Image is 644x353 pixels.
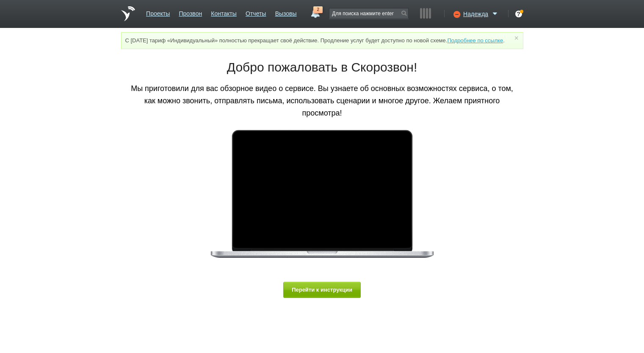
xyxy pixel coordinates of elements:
[211,6,236,18] a: Контакты
[307,6,323,17] a: 2
[246,6,266,18] a: Отчеты
[275,6,297,18] a: Вызовы
[146,6,170,18] a: Проекты
[512,36,520,40] a: ×
[127,83,517,119] p: Мы приготовили для вас обзорное видео о сервисе. Вы узнаете об основных возможностях сервиса, о т...
[179,6,202,18] a: Прозвон
[447,37,503,44] a: Подробнее по ссылке
[127,58,517,76] h1: Добро пожаловать в Скорозвон!
[121,32,523,49] div: С [DATE] тариф «Индивидуальный» полностью прекращает своё действие. Продление услуг будет доступн...
[463,9,500,17] a: Надежда
[515,11,522,17] div: ?
[463,10,488,18] span: Надежда
[283,282,361,298] button: Перейти к инструкции
[313,6,323,13] span: 2
[329,8,408,18] input: Для поиска нажмите enter
[121,6,135,21] a: На главную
